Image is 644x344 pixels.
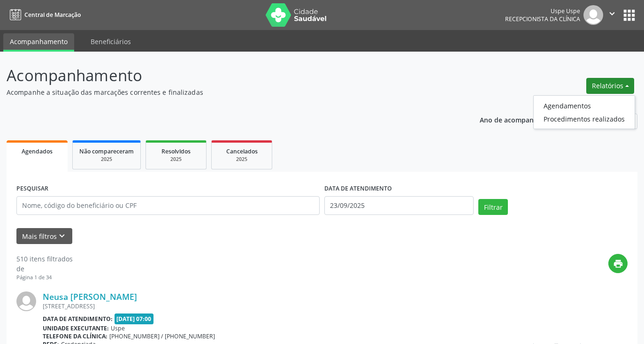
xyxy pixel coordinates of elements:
[218,156,265,163] div: 2025
[84,33,138,50] a: Beneficiários
[583,5,603,25] img: img
[79,147,134,155] span: Não compareceram
[16,196,320,215] input: Nome, código do beneficiário ou CPF
[79,156,134,163] div: 2025
[43,291,137,302] a: Neusa [PERSON_NAME]
[534,112,635,125] a: Procedimentos realizados
[478,199,508,215] button: Filtrar
[7,64,448,87] p: Acompanhamento
[43,332,107,340] b: Telefone da clínica:
[586,78,634,94] button: Relatórios
[16,264,73,274] div: de
[7,87,448,97] p: Acompanhe a situação das marcações correntes e finalizadas
[16,254,73,264] div: 510 itens filtrados
[534,99,635,112] a: Agendamentos
[324,182,392,196] label: DATA DE ATENDIMENTO
[3,33,74,52] a: Acompanhamento
[43,324,109,332] b: Unidade executante:
[16,291,36,311] img: img
[603,5,621,25] button: 
[115,313,154,324] span: [DATE] 07:00
[7,7,81,23] a: Central de Marcação
[226,147,258,155] span: Cancelados
[153,156,199,163] div: 2025
[16,274,73,282] div: Página 1 de 34
[533,95,635,129] ul: Relatórios
[43,315,113,323] b: Data de atendimento:
[608,254,628,273] button: print
[505,15,580,23] span: Recepcionista da clínica
[109,332,215,340] span: [PHONE_NUMBER] / [PHONE_NUMBER]
[24,11,81,19] span: Central de Marcação
[16,182,48,196] label: PESQUISAR
[324,196,474,215] input: Selecione um intervalo
[480,114,563,125] p: Ano de acompanhamento
[43,302,487,310] div: [STREET_ADDRESS]
[621,7,637,23] button: apps
[161,147,191,155] span: Resolvidos
[111,324,125,332] span: Uspe
[57,231,67,241] i: keyboard_arrow_down
[22,147,53,155] span: Agendados
[505,7,580,15] div: Uspe Uspe
[16,228,72,245] button: Mais filtroskeyboard_arrow_down
[607,8,617,19] i: 
[613,259,623,269] i: print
